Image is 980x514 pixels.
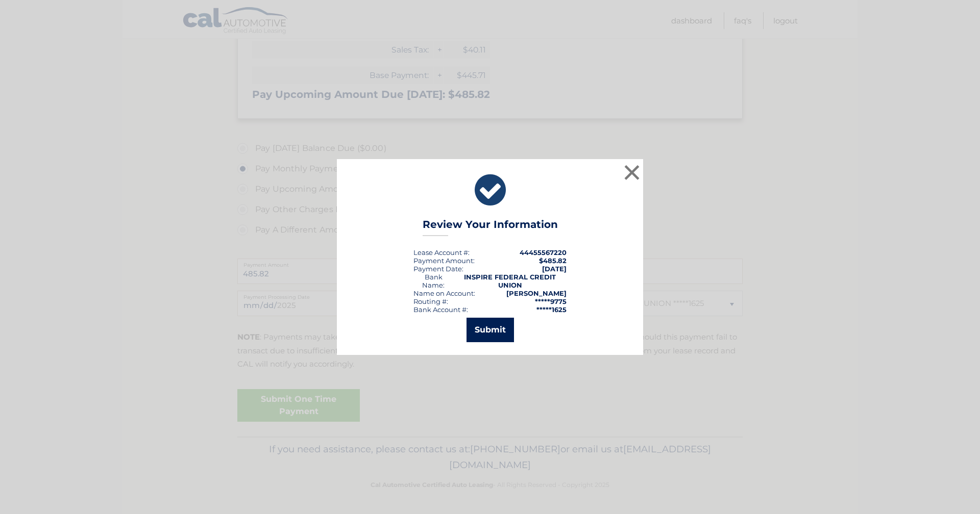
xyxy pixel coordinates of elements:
div: Bank Account #: [413,305,468,314]
span: Payment Date [413,265,462,273]
strong: INSPIRE FEDERAL CREDIT UNION [464,273,556,289]
button: Submit [467,318,514,342]
span: [DATE] [542,265,567,273]
strong: [PERSON_NAME] [506,289,567,297]
div: : [413,265,463,273]
div: Routing #: [413,297,448,305]
strong: 44455567220 [520,248,567,256]
div: Bank Name: [413,273,454,289]
button: × [622,162,642,183]
div: Payment Amount: [413,256,475,265]
h3: Review Your Information [423,218,558,236]
div: Lease Account #: [413,248,470,256]
span: $485.82 [539,256,567,265]
div: Name on Account: [413,289,475,297]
